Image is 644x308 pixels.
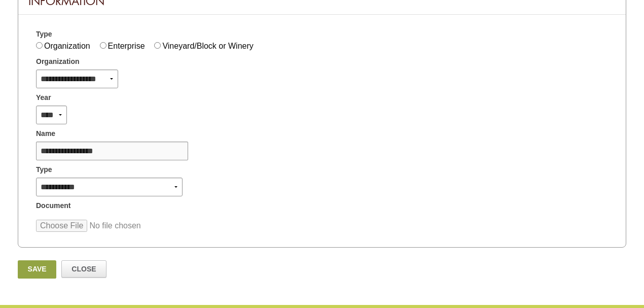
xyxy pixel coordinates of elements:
[18,260,56,279] a: Save
[36,200,70,211] span: Document
[108,42,145,50] label: Enterprise
[36,29,52,40] span: Type
[36,164,52,175] span: Type
[36,56,80,67] span: Organization
[36,128,55,139] span: Name
[162,42,253,50] label: Vineyard/Block or Winery
[36,92,51,103] span: Year
[61,260,106,278] a: Close
[44,42,90,50] label: Organization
